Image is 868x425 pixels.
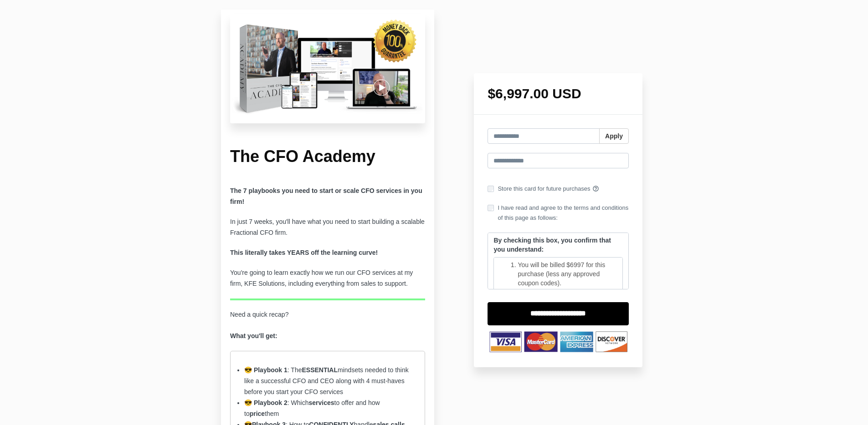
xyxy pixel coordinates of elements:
strong: price [250,410,265,417]
p: Need a quick recap? [230,309,425,342]
strong: 😎 Playbook 2 [244,399,288,406]
input: I have read and agree to the terms and conditions of this page as follows: [488,205,494,211]
li: : The mindsets needed to think like a successful CFO and CEO along with 4 must-haves before you s... [244,365,411,398]
button: Apply [599,128,629,144]
strong: ESSENTIAL [302,366,338,374]
img: c16be55-448c-d20c-6def-ad6c686240a2_Untitled_design-20.png [230,14,425,123]
input: Store this card for future purchases [488,186,494,192]
img: TNbqccpWSzOQmI4HNVXb_Untitled_design-53.png [488,330,629,353]
strong: This literally takes YEARS off the learning curve! [230,249,378,256]
p: In just 7 weeks, you'll have what you need to start building a scalable Fractional CFO firm. [230,217,425,238]
label: I have read and agree to the terms and conditions of this page as follows: [488,203,629,223]
span: : Which to offer and how to them [244,399,380,417]
p: You're going to learn exactly how we run our CFO services at my firm, KFE Solutions, including ev... [230,268,425,289]
li: You will be billed $6997 for this purchase (less any approved coupon codes). [518,260,617,288]
strong: services [309,399,334,406]
h1: The CFO Academy [230,146,425,167]
h1: $6,997.00 USD [488,87,629,101]
strong: By checking this box, you confirm that you understand: [493,237,611,253]
strong: 😎 Playbook 1 [244,366,288,374]
li: You will receive Playbook 1 at the time of purchase. The additional 6 playbooks will be released ... [518,288,617,324]
b: The 7 playbooks you need to start or scale CFO services in you firm! [230,187,422,205]
label: Store this card for future purchases [488,184,629,194]
strong: What you'll get: [230,332,277,339]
